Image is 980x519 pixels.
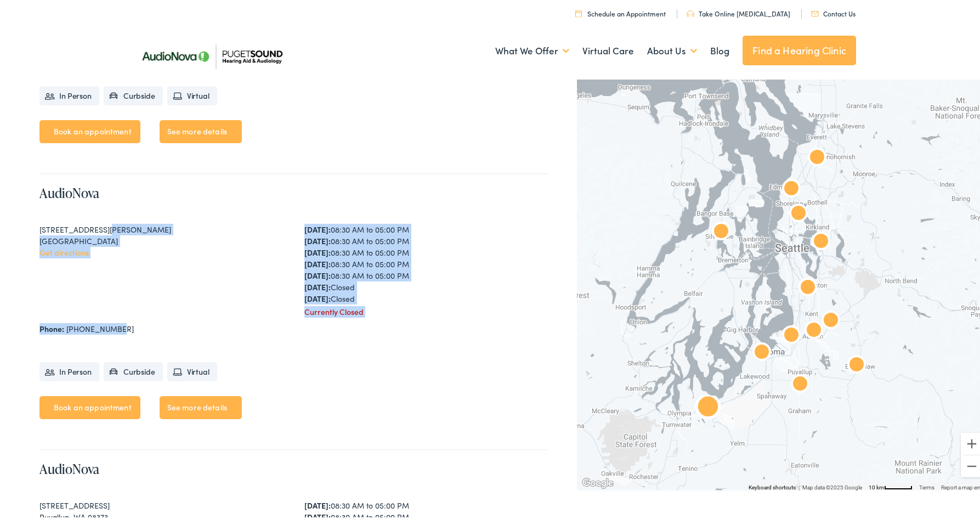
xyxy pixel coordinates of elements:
a: Blog [710,29,729,69]
img: utility icon [575,8,582,15]
div: AudioNova [818,306,844,332]
div: AudioNova [695,393,721,420]
a: Contact Us [811,7,856,16]
li: Curbside [104,360,163,379]
a: Book an appointment [39,118,140,141]
div: AudioNova [778,321,805,347]
a: Virtual Care [582,29,634,69]
a: Take Online [MEDICAL_DATA] [687,7,790,16]
a: Schedule an Appointment [575,7,666,16]
li: In Person [39,84,99,103]
a: Open this area in Google Maps (opens a new window) [580,474,616,488]
a: See more details [160,394,242,417]
div: AudioNova [749,338,775,364]
span: Map data ©2025 Google [802,482,862,488]
strong: [DATE]: [304,279,331,290]
strong: [DATE]: [304,291,331,302]
img: utility icon [811,9,819,14]
a: [PHONE_NUMBER] [66,321,134,332]
a: Book an appointment [39,394,140,417]
a: Find a Hearing Clinic [743,33,856,63]
button: Keyboard shortcuts [749,482,796,489]
strong: [DATE]: [304,233,331,244]
div: AudioNova [787,370,813,396]
div: [STREET_ADDRESS][PERSON_NAME] [39,222,284,233]
strong: [DATE]: [304,222,331,233]
span: 10 km [869,482,884,488]
div: AudioNova [801,316,827,342]
a: Terms (opens in new tab) [919,482,934,488]
li: Virtual [167,84,217,103]
div: AudioNova [795,273,821,300]
div: AudioNova [808,227,834,253]
strong: [DATE]: [304,498,331,509]
div: [GEOGRAPHIC_DATA] [39,233,284,245]
div: [STREET_ADDRESS] [39,498,284,509]
li: In Person [39,360,99,379]
img: Google [580,474,616,488]
div: Currently Closed [304,304,549,315]
button: Map Scale: 10 km per 48 pixels [865,481,916,488]
strong: [DATE]: [304,245,331,256]
a: AudioNova [39,458,99,476]
div: Puget Sound Hearing Aid &#038; Audiology by AudioNova [804,143,830,170]
strong: Phone: [39,321,64,332]
a: See more details [160,118,242,141]
a: About Us [647,29,697,69]
div: AudioNova [778,174,805,201]
img: utility icon [687,8,694,15]
li: Virtual [167,360,217,379]
div: AudioNova [785,199,812,225]
a: What We Offer [495,29,569,69]
li: Curbside [104,84,163,103]
a: Get directions [39,245,89,256]
a: AudioNova [39,182,99,200]
strong: [DATE]: [304,256,331,267]
strong: [DATE]: [304,268,331,279]
div: AudioNova [843,351,870,377]
div: 08:30 AM to 05:00 PM 08:30 AM to 05:00 PM 08:30 AM to 05:00 PM 08:30 AM to 05:00 PM 08:30 AM to 0... [304,222,549,302]
div: AudioNova [708,217,734,244]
